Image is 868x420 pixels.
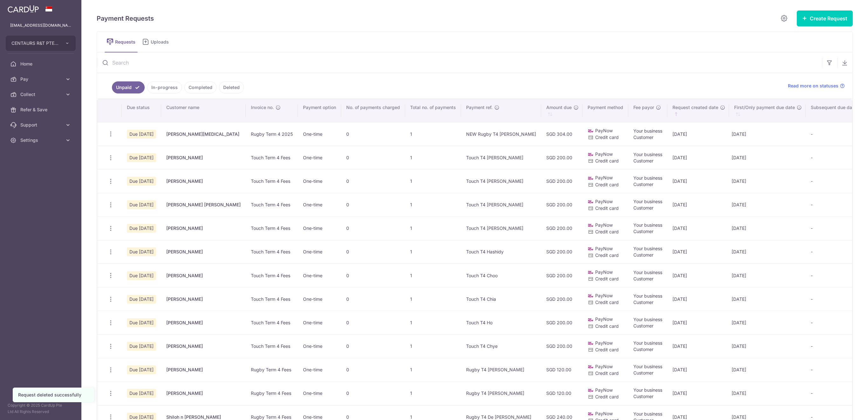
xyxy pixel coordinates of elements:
span: Due [DATE] [127,295,156,304]
td: One-time [298,217,341,240]
span: Your business [633,152,662,157]
span: Customer [633,394,653,399]
td: SGD 200.00 [541,217,582,240]
td: [DATE] [729,240,806,264]
td: Rugby Term 4 2025 [246,122,298,146]
td: 1 [405,334,461,358]
td: SGD 200.00 [541,311,582,334]
img: CardUp [8,5,39,13]
td: 1 [405,193,461,217]
span: Customer [633,300,653,305]
td: One-time [298,169,341,193]
td: SGD 200.00 [541,264,582,287]
span: Credit card [595,323,619,329]
td: [DATE] [729,334,806,358]
span: Collect [20,91,62,98]
th: Request created date : activate to sort column ascending [667,99,729,122]
td: [PERSON_NAME] [161,358,246,382]
span: Your business [633,293,662,299]
span: Credit card [595,205,619,211]
td: [DATE] [729,217,806,240]
span: Customer [633,205,653,210]
td: One-time [298,240,341,264]
span: Customer [633,182,653,187]
td: [DATE] [667,311,729,334]
th: Payment option [298,99,341,122]
td: Rugby T4 [PERSON_NAME] [461,358,541,382]
span: Due [DATE] [127,153,156,162]
span: Due [DATE] [127,200,156,209]
td: [PERSON_NAME][MEDICAL_DATA] [161,122,246,146]
span: PayNow [595,340,613,346]
span: Credit card [595,182,619,187]
span: Invoice no. [251,104,274,111]
td: Touch Term 4 Fees [246,217,298,240]
span: PayNow [595,293,613,298]
button: CENTAURS R&T PTE. LTD. [6,36,76,51]
span: Subsequent due date [811,104,856,111]
td: SGD 200.00 [541,146,582,169]
span: Pay [20,76,62,82]
span: PayNow [595,151,613,157]
td: Touch Term 4 Fees [246,334,298,358]
span: Amount due [546,104,572,111]
span: Due [DATE] [127,365,156,374]
td: Touch Term 4 Fees [246,287,298,311]
th: Payment method [582,99,628,122]
td: Touch Term 4 Fees [246,193,298,217]
td: [DATE] [667,217,729,240]
span: PayNow [595,411,613,416]
span: Refer & Save [20,107,62,113]
span: Customer [633,229,653,234]
td: SGD 200.00 [541,169,582,193]
td: SGD 200.00 [541,287,582,311]
td: [PERSON_NAME] [161,240,246,264]
td: Touch Term 4 Fees [246,240,298,264]
th: Invoice no. [246,99,298,122]
td: 0 [341,240,405,264]
span: Credit card [595,229,619,234]
td: One-time [298,264,341,287]
span: Due [DATE] [127,177,156,186]
td: Touch T4 Hashidy [461,240,541,264]
td: Touch T4 Ho [461,311,541,334]
span: Your business [633,270,662,275]
td: 1 [405,217,461,240]
td: [DATE] [729,169,806,193]
td: 1 [405,240,461,264]
td: Touch T4 Choo [461,264,541,287]
td: [PERSON_NAME] [161,217,246,240]
td: 1 [405,169,461,193]
td: 1 [405,264,461,287]
img: paynow-md-4fe65508ce96feda548756c5ee0e473c78d4820b8ea51387c6e4ad89e58a5e61.png [588,364,594,370]
td: [PERSON_NAME] [161,287,246,311]
a: Read more on statuses [788,83,845,89]
span: Due [DATE] [127,130,156,139]
span: Read more on statuses [788,83,838,89]
a: Unpaid [112,81,145,93]
span: Support [20,122,62,128]
td: One-time [298,334,341,358]
span: PayNow [595,222,613,228]
a: Requests [105,32,138,52]
img: paynow-md-4fe65508ce96feda548756c5ee0e473c78d4820b8ea51387c6e4ad89e58a5e61.png [588,317,594,323]
td: 0 [341,334,405,358]
span: PayNow [595,175,613,180]
span: PayNow [595,246,613,251]
span: Settings [20,137,62,143]
span: Fee payor [633,104,654,111]
span: Your business [633,128,662,134]
td: Rugby Term 4 Fees [246,382,298,405]
td: [PERSON_NAME] [PERSON_NAME] [161,193,246,217]
img: paynow-md-4fe65508ce96feda548756c5ee0e473c78d4820b8ea51387c6e4ad89e58a5e61.png [588,175,594,182]
td: 1 [405,311,461,334]
td: [DATE] [729,311,806,334]
th: Customer name [161,99,246,122]
td: [DATE] [667,122,729,146]
img: paynow-md-4fe65508ce96feda548756c5ee0e473c78d4820b8ea51387c6e4ad89e58a5e61.png [588,151,594,158]
td: [DATE] [667,193,729,217]
img: paynow-md-4fe65508ce96feda548756c5ee0e473c78d4820b8ea51387c6e4ad89e58a5e61.png [588,199,594,205]
span: Your business [633,222,662,228]
span: Payment ref. [466,104,493,111]
span: Customer [633,276,653,281]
